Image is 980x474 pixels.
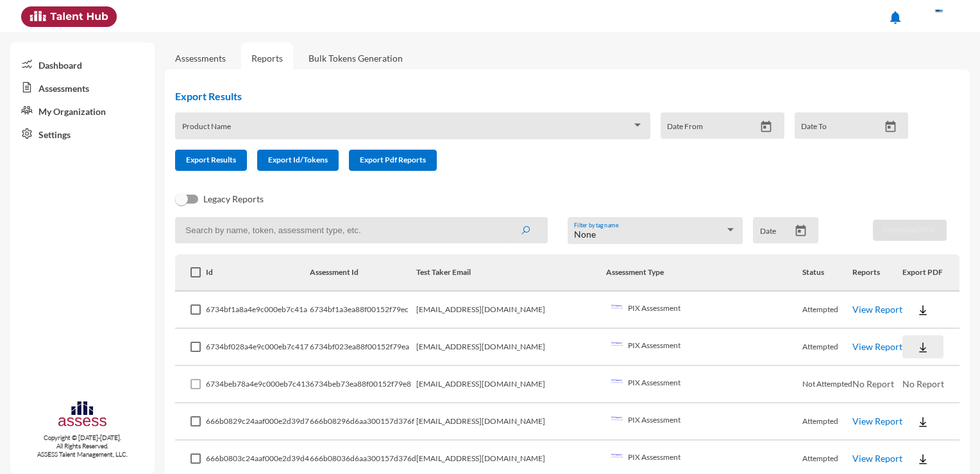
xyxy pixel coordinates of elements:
[268,155,328,164] span: Export Id/Tokens
[360,155,426,164] span: Export Pdf Reports
[755,120,777,134] button: Open calendar
[298,42,413,74] a: Bulk Tokens Generation
[606,403,802,441] td: PIX Assessment
[879,120,902,134] button: Open calendar
[10,122,155,145] a: Settings
[873,220,947,241] button: Download PDF
[852,254,902,292] th: Reports
[852,453,902,464] a: View Report
[203,191,264,207] span: Legacy Reports
[802,403,852,441] td: Attempted
[310,403,416,441] td: 666b08296d6aa300157d376f
[57,399,108,431] img: assesscompany-logo.png
[10,76,155,99] a: Assessments
[884,225,936,234] span: Download PDF
[790,224,812,238] button: Open calendar
[10,434,155,459] p: Copyright © [DATE]-[DATE]. All Rights Reserved. ASSESS Talent Management, LLC.
[10,53,155,76] a: Dashboard
[175,150,247,171] button: Export Results
[10,99,155,122] a: My Organization
[310,329,416,366] td: 6734bf023ea88f00152f79ea
[852,416,902,426] a: View Report
[310,366,416,403] td: 6734beb73ea88f00152f79e8
[206,292,310,329] td: 6734bf1a8a4e9c000eb7c41a
[206,366,310,403] td: 6734beb78a4e9c000eb7c413
[902,378,944,389] span: No Report
[175,90,918,102] h2: Export Results
[175,217,548,243] input: Search by name, token, assessment type, etc.
[206,329,310,366] td: 6734bf028a4e9c000eb7c417
[416,366,606,403] td: [EMAIL_ADDRESS][DOMAIN_NAME]
[416,403,606,441] td: [EMAIL_ADDRESS][DOMAIN_NAME]
[852,378,894,389] span: No Report
[416,292,606,329] td: [EMAIL_ADDRESS][DOMAIN_NAME]
[206,254,310,292] th: Id
[310,292,416,329] td: 6734bf1a3ea88f00152f79ec
[574,229,596,240] span: None
[606,254,802,292] th: Assessment Type
[802,292,852,329] td: Attempted
[852,304,902,315] a: View Report
[852,341,902,352] a: View Report
[175,53,226,64] a: Assessments
[186,155,236,164] span: Export Results
[802,329,852,366] td: Attempted
[416,329,606,366] td: [EMAIL_ADDRESS][DOMAIN_NAME]
[241,42,293,74] a: Reports
[802,366,852,403] td: Not Attempted
[888,10,903,25] mat-icon: notifications
[902,254,959,292] th: Export PDF
[416,254,606,292] th: Test Taker Email
[349,150,437,171] button: Export Pdf Reports
[606,366,802,403] td: PIX Assessment
[802,254,852,292] th: Status
[206,403,310,441] td: 666b0829c24aaf000e2d39d7
[257,150,339,171] button: Export Id/Tokens
[310,254,416,292] th: Assessment Id
[606,292,802,329] td: PIX Assessment
[606,329,802,366] td: PIX Assessment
